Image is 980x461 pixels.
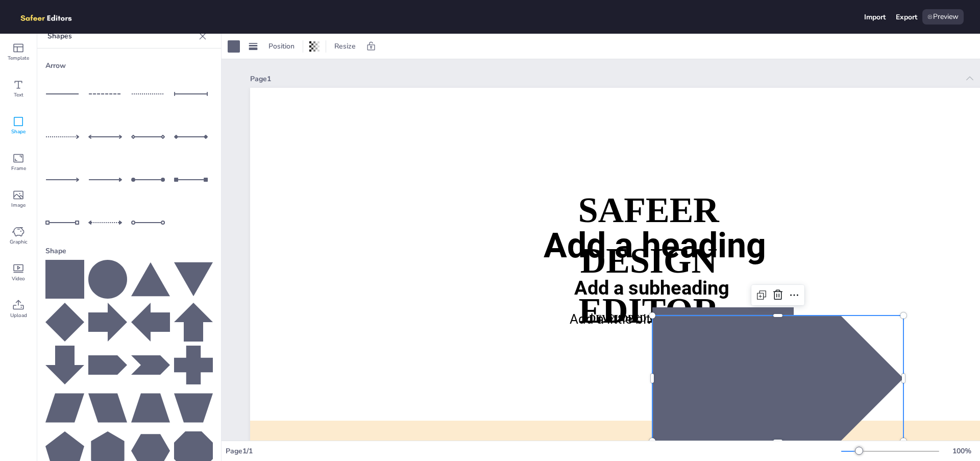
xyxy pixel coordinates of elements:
span: Add a subheading [574,277,729,299]
img: tab_keywords_by_traffic_grey.svg [102,59,110,67]
span: Shape [11,128,26,136]
span: Video [12,275,25,283]
div: Shape [45,242,213,260]
span: Upload [10,311,27,320]
div: Page 1 / 1 [226,446,841,456]
span: Frame [11,164,26,173]
div: Page 1 [250,74,959,84]
div: Import [864,12,886,22]
p: Shapes [47,24,194,48]
div: 100 % [949,446,974,456]
div: Export [896,12,917,22]
img: tab_domain_overview_orange.svg [28,59,36,67]
div: Domain: [DOMAIN_NAME] [27,27,112,35]
span: Add a heading [544,225,766,266]
span: Text [14,91,23,99]
div: Keywords by Traffic [113,60,172,67]
div: v 4.0.25 [29,16,50,25]
span: Image [11,201,26,209]
img: logo.png [16,9,87,25]
strong: SAFEER [578,191,719,230]
div: Arrow [45,57,213,75]
span: Template [8,54,29,62]
img: website_grey.svg [16,27,24,35]
div: Preview [922,9,964,25]
img: logo_orange.svg [16,16,24,25]
div: Domain Overview [39,60,91,67]
span: Graphic [10,238,28,246]
strong: DESIGN EDITOR [578,241,719,330]
span: Position [266,41,297,51]
span: Resize [332,41,358,51]
span: Add a little bit of body text [570,311,724,327]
